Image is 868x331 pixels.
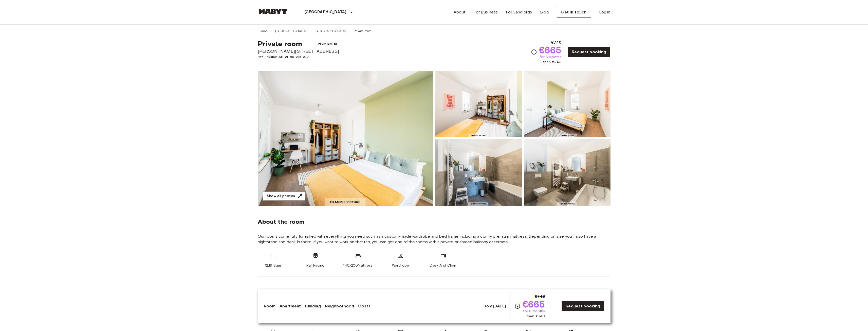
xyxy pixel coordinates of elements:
[306,263,325,268] span: Rail Facing
[258,71,433,206] img: Marketing picture of unit DE-01-08-008-02Q
[258,48,339,55] span: [PERSON_NAME][STREET_ADDRESS]
[258,234,611,245] span: Our rooms come fully furnished with everything you need such as a custom-made wardrobe and bed fr...
[316,41,339,46] span: From [DATE]
[535,293,545,300] span: €740
[358,303,371,309] a: Costs
[506,9,532,15] a: For Landlords
[540,9,549,15] a: Blog
[265,263,281,268] span: 12.19 Sqm
[354,29,372,33] a: Private room
[430,263,456,268] span: Desk And Chair
[599,9,611,15] a: Log in
[258,55,339,59] span: Ref. number DE-01-08-008-02Q
[435,71,522,137] img: Picture of unit DE-01-08-008-02Q
[524,139,611,206] img: Picture of unit DE-01-08-008-02Q
[258,289,320,296] span: About the apartment
[539,45,562,55] span: €665
[540,55,561,60] span: for 6 months
[527,314,545,319] span: then €740
[483,303,506,309] span: From:
[258,29,268,33] a: Europe
[315,29,346,33] a: [GEOGRAPHIC_DATA]
[473,9,498,15] a: For Business
[523,309,545,314] span: for 6 months
[514,303,521,309] svg: Check cost overview for full price breakdown. Please note that discounts apply to new joiners onl...
[305,303,321,309] a: Building
[258,9,288,14] img: Habyt
[543,60,561,65] span: then €740
[493,304,506,308] b: [DATE]
[392,263,409,268] span: Wardrobe
[567,47,610,57] a: Request booking
[325,303,354,309] a: Neighborhood
[557,7,591,18] a: Get in Touch
[280,303,301,309] a: Apartment
[263,191,305,201] button: Show all photos
[551,39,562,45] span: €740
[264,303,276,309] a: Room
[343,263,373,268] span: 140x200Mattress
[561,301,604,311] a: Request booking
[258,218,611,225] span: About the room
[304,9,347,15] p: [GEOGRAPHIC_DATA]
[258,39,302,48] span: Private room
[275,29,307,33] a: [GEOGRAPHIC_DATA]
[531,49,537,55] svg: Check cost overview for full price breakdown. Please note that discounts apply to new joiners onl...
[454,9,466,15] a: About
[435,139,522,206] img: Picture of unit DE-01-08-008-02Q
[523,300,545,309] span: €665
[524,71,611,137] img: Picture of unit DE-01-08-008-02Q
